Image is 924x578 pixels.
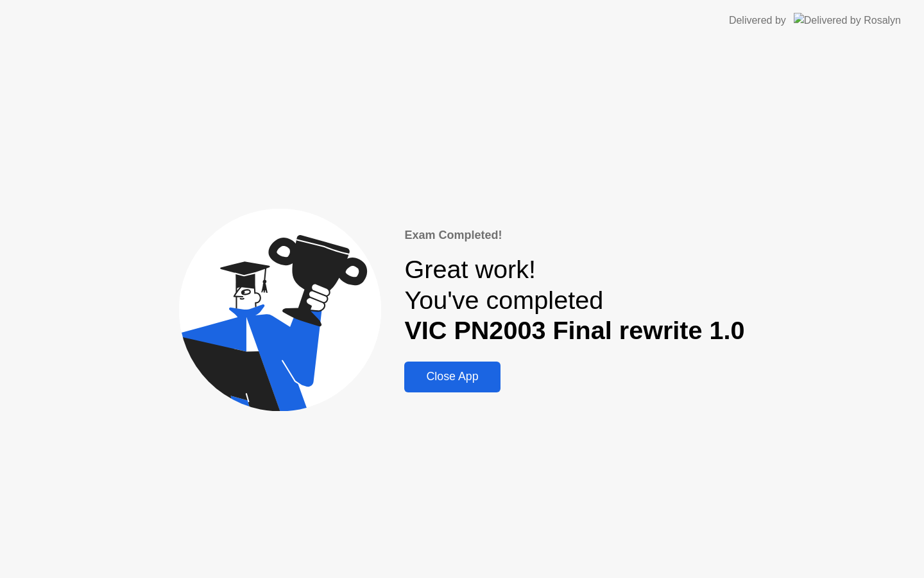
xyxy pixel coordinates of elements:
[408,370,496,383] div: Close App
[729,13,786,28] div: Delivered by
[404,254,744,346] div: Great work! You've completed
[404,362,500,392] button: Close App
[794,13,901,28] img: Delivered by Rosalyn
[404,316,744,344] b: VIC PN2003 Final rewrite 1.0
[404,227,744,244] div: Exam Completed!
